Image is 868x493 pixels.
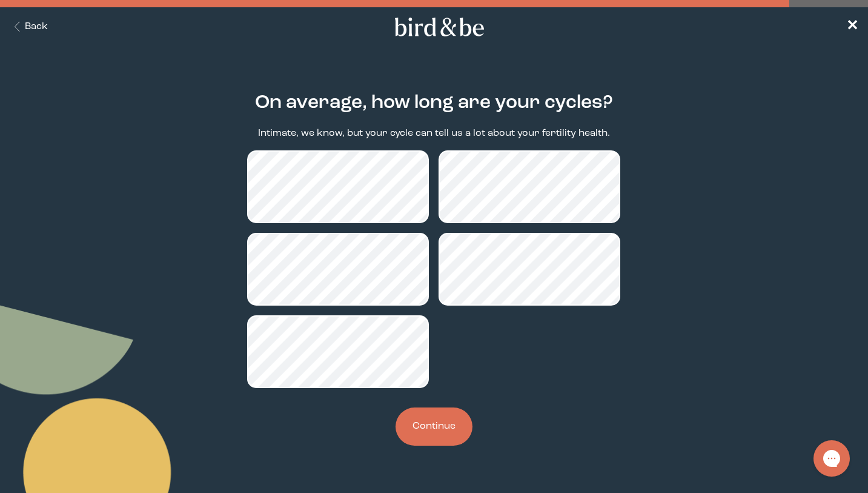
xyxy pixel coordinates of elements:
[846,19,858,34] span: ✕
[258,127,610,141] p: Intimate, we know, but your cycle can tell us a lot about your fertility health.
[10,20,48,34] button: Back Button
[396,407,472,446] button: Continue
[255,89,613,117] h2: On average, how long are your cycles?
[807,436,856,481] iframe: Gorgias live chat messenger
[846,16,858,38] a: ✕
